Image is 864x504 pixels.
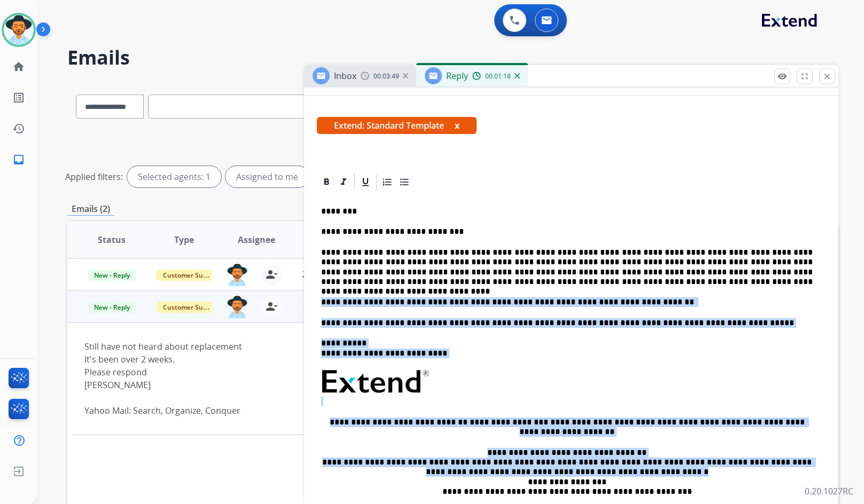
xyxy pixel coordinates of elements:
div: Italic [336,174,352,190]
mat-icon: person_remove [265,300,278,313]
h2: Emails [67,47,838,68]
span: Extend: Standard Template [317,117,477,134]
span: 00:01:18 [485,72,511,81]
span: 00:03:49 [373,72,399,81]
div: Assigned to me [225,166,309,187]
span: Status [98,233,126,246]
img: avatar [4,15,34,45]
mat-icon: person_remove [265,268,278,281]
div: Bullet List [396,174,412,190]
div: Ordered List [379,174,395,190]
button: x [455,119,460,132]
span: 20 hours ago [302,269,355,280]
a: Yahoo Mail: Search, Organize, Conquer [84,405,240,416]
span: New - Reply [88,302,136,313]
mat-icon: fullscreen [800,72,809,81]
mat-icon: remove_red_eye [777,72,787,81]
img: agent-avatar [227,296,248,318]
div: Underline [357,174,373,190]
div: Bold [318,174,334,190]
span: Inbox [334,70,356,82]
p: 0.20.1027RC [805,485,853,498]
span: Assignee [238,233,275,246]
span: Type [174,233,194,246]
img: agent-avatar [227,264,248,286]
p: Applied filters: [65,170,123,183]
div: Still have not heard about replacement It's been over 2 weeks. Please respond [PERSON_NAME] [84,340,676,417]
span: Reply [446,70,468,82]
mat-icon: history [12,122,25,135]
mat-icon: list_alt [12,91,25,104]
mat-icon: home [12,60,25,73]
span: Customer Support [157,270,226,281]
mat-icon: close [822,72,832,81]
span: Customer Support [157,302,226,313]
mat-icon: inbox [12,153,25,166]
div: Selected agents: 1 [127,166,221,187]
span: New - Reply [88,270,136,281]
p: Emails (2) [67,202,114,216]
